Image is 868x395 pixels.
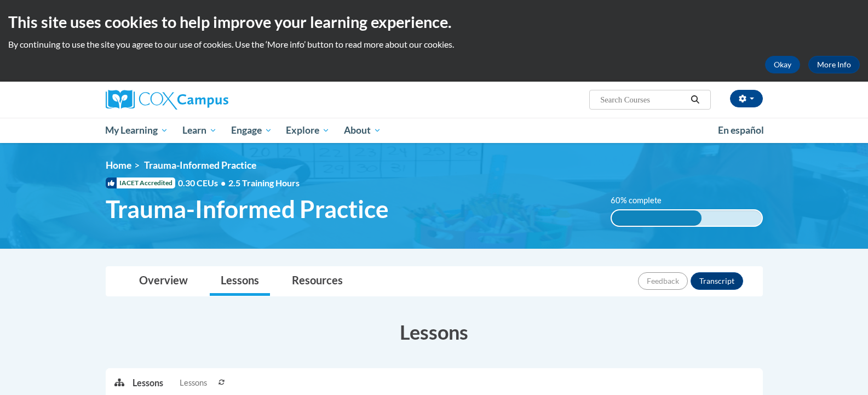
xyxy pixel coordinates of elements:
span: Explore [286,124,330,137]
a: Engage [224,118,279,143]
a: Explore [279,118,337,143]
span: Trauma-Informed Practice [144,159,256,171]
a: En español [711,119,771,142]
span: 2.5 Training Hours [228,178,300,188]
a: Cox Campus [106,90,314,110]
button: Transcript [691,272,743,290]
span: Learn [182,124,217,137]
a: Home [106,159,131,171]
a: More Info [808,56,860,73]
span: Trauma-Informed Practice [106,194,389,224]
p: By continuing to use the site you agree to our use of cookies. Use the ‘More info’ button to read... [8,38,860,50]
button: Feedback [638,272,688,290]
p: Lessons [133,377,163,389]
button: Okay [765,56,800,73]
span: About [344,124,381,137]
div: 60% complete [612,210,702,226]
a: Lessons [210,267,270,296]
input: Search Courses [599,93,687,106]
span: En español [718,124,764,136]
button: Search [687,93,703,106]
span: 0.30 CEUs [178,177,228,189]
button: Account Settings [730,90,763,107]
img: Cox Campus [106,90,228,110]
h2: This site uses cookies to help improve your learning experience. [8,11,860,33]
a: About [337,118,388,143]
span: My Learning [105,124,168,137]
span: Engage [231,124,272,137]
div: Main menu [89,118,779,143]
h3: Lessons [106,318,763,346]
a: Overview [128,267,199,296]
label: 60% complete [611,194,674,207]
span: IACET Accredited [106,178,175,188]
span: • [221,178,226,188]
a: Learn [175,118,224,143]
a: My Learning [99,118,176,143]
a: Resources [281,267,354,296]
span: Lessons [180,377,207,389]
